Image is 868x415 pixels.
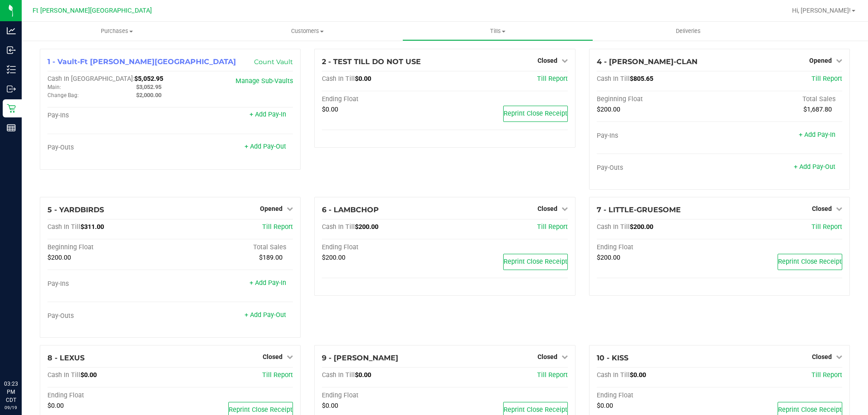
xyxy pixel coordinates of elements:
a: Customers [212,22,402,41]
span: Till Report [262,223,293,231]
span: 4 - [PERSON_NAME]-CLAN [597,57,698,66]
a: + Add Pay-Out [245,311,286,319]
span: Cash In Till [47,371,80,379]
span: $200.00 [355,223,378,231]
span: $200.00 [630,223,653,231]
a: Tills [402,22,593,41]
div: Beginning Float [597,95,720,103]
span: $0.00 [47,402,64,410]
span: $200.00 [322,254,345,261]
p: 03:23 PM CDT [4,380,18,404]
span: $0.00 [597,402,613,410]
div: Pay-Outs [47,312,170,320]
span: Closed [812,353,832,360]
span: $0.00 [322,402,338,410]
span: Cash In Till [597,75,630,83]
span: Reprint Close Receipt [504,406,567,414]
span: Reprint Close Receipt [229,406,292,414]
div: Ending Float [597,243,720,252]
span: Till Report [811,75,842,83]
inline-svg: Outbound [7,84,16,93]
span: Reprint Close Receipt [778,258,842,266]
span: 9 - [PERSON_NAME] [322,354,398,362]
span: Cash In Till [322,371,355,379]
span: 1 - Vault-Ft [PERSON_NAME][GEOGRAPHIC_DATA] [47,57,236,66]
iframe: Resource center [9,343,36,370]
span: Purchases [22,27,212,35]
div: Total Sales [170,243,293,252]
span: Cash In [GEOGRAPHIC_DATA]: [47,75,134,83]
span: $311.00 [80,223,104,231]
span: Tills [403,27,592,35]
span: Ft [PERSON_NAME][GEOGRAPHIC_DATA] [33,7,152,14]
a: Till Report [537,223,568,231]
div: Ending Float [322,392,445,400]
span: Main: [47,84,61,90]
span: Closed [263,353,283,360]
inline-svg: Analytics [7,26,16,35]
span: $2,000.00 [136,92,161,98]
a: + Add Pay-Out [794,163,835,171]
div: Pay-Ins [47,112,170,120]
span: Hi, [PERSON_NAME]! [792,7,851,14]
a: + Add Pay-In [799,131,835,139]
button: Reprint Close Receipt [503,254,568,270]
span: 5 - YARDBIRDS [47,205,104,214]
a: Deliveries [593,22,783,41]
div: Pay-Outs [597,164,720,172]
span: $805.65 [630,75,653,83]
span: Reprint Close Receipt [504,258,567,266]
span: $200.00 [47,254,71,261]
span: $3,052.95 [136,84,161,90]
span: $189.00 [259,254,283,261]
span: $1,687.80 [803,106,832,113]
span: $200.00 [597,254,620,261]
button: Reprint Close Receipt [503,106,568,122]
div: Ending Float [597,392,720,400]
inline-svg: Inventory [7,65,16,74]
span: $0.00 [630,371,646,379]
div: Beginning Float [47,243,170,252]
button: Reprint Close Receipt [778,254,842,270]
div: Pay-Ins [47,280,170,288]
inline-svg: Inbound [7,46,16,55]
span: Change Bag: [47,92,79,98]
span: Cash In Till [322,223,355,231]
div: Ending Float [322,95,445,103]
span: Customers [212,27,402,35]
div: Ending Float [322,243,445,252]
span: $0.00 [355,371,371,379]
a: + Add Pay-In [250,111,286,118]
span: Opened [809,57,832,64]
span: $200.00 [597,106,620,113]
a: + Add Pay-In [250,279,286,287]
a: Till Report [537,371,568,379]
div: Pay-Ins [597,132,720,140]
a: Purchases [22,22,212,41]
div: Pay-Outs [47,144,170,152]
div: Total Sales [719,95,842,103]
a: Till Report [537,75,568,83]
span: $5,052.95 [134,75,163,83]
span: $0.00 [80,371,97,379]
p: 09/19 [4,404,18,411]
a: + Add Pay-Out [245,143,286,150]
span: 7 - LITTLE-GRUESOME [597,205,681,214]
a: Manage Sub-Vaults [236,77,293,85]
span: Closed [812,205,832,212]
span: $0.00 [355,75,371,83]
a: Till Report [262,371,293,379]
span: 6 - LAMBCHOP [322,205,379,214]
span: 2 - TEST TILL DO NOT USE [322,57,421,66]
a: Count Vault [254,58,293,66]
a: Till Report [811,223,842,231]
span: Deliveries [664,27,713,35]
inline-svg: Retail [7,104,16,113]
span: 10 - KISS [597,354,628,362]
div: Ending Float [47,392,170,400]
